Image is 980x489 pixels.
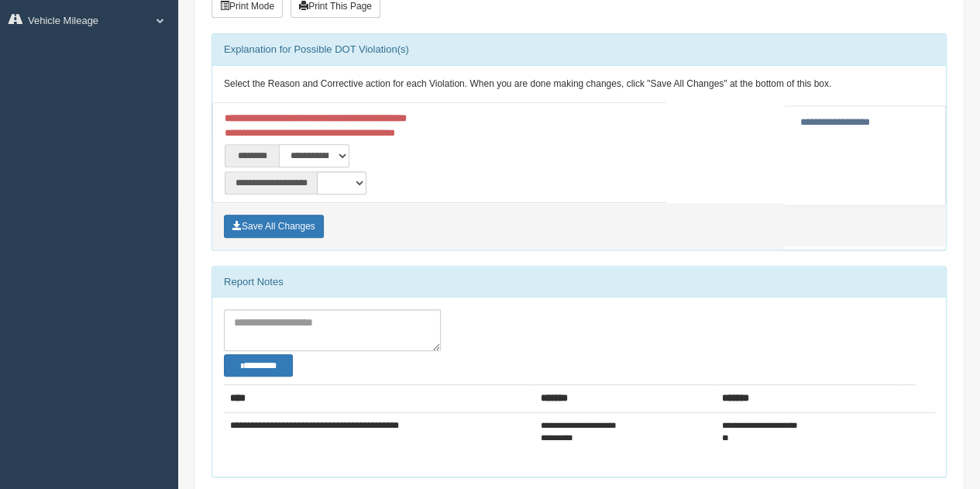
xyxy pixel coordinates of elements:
[212,66,946,103] div: Select the Reason and Corrective action for each Violation. When you are done making changes, cli...
[224,354,293,377] button: Change Filter Options
[212,34,946,65] div: Explanation for Possible DOT Violation(s)
[224,215,324,238] button: Save
[212,267,946,298] div: Report Notes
